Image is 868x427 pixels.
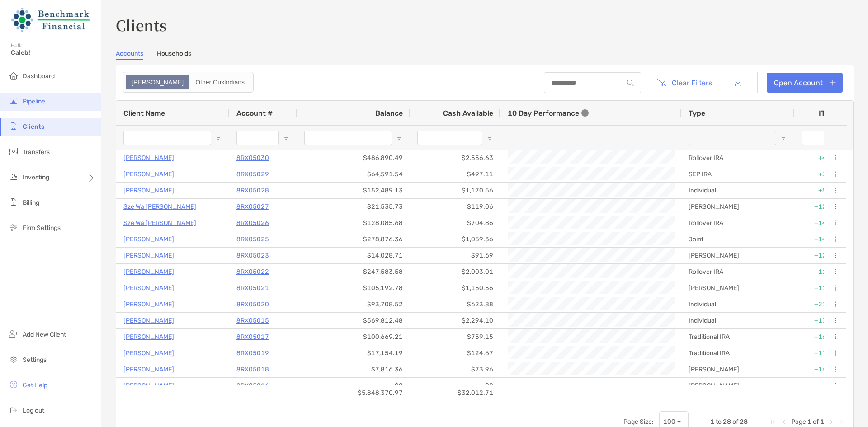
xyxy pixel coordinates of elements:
div: +14.39% [794,231,849,247]
div: $1,059.36 [410,231,500,247]
div: First Page [769,418,777,426]
div: $73.96 [410,361,500,377]
span: Cash Available [443,109,493,117]
div: $93,708.52 [297,296,410,312]
a: [PERSON_NAME] [123,152,174,164]
p: 8RX05029 [236,169,269,180]
div: +5.45% [794,183,849,198]
span: Pipeline [23,98,45,105]
span: Get Help [23,381,47,389]
div: Other Custodians [190,76,250,89]
div: +12.36% [794,248,849,263]
p: [PERSON_NAME] [123,347,174,359]
p: 8RX05015 [236,315,269,326]
a: [PERSON_NAME] [123,364,174,375]
a: 8RX05021 [236,282,269,294]
p: 8RX05028 [236,185,269,196]
div: +3.67% [794,166,849,182]
div: $21,535.73 [297,199,410,215]
a: [PERSON_NAME] [123,315,174,326]
div: $486,890.49 [297,150,410,166]
button: Clear Filters [650,73,719,93]
div: $152,489.13 [297,183,410,198]
span: Type [689,109,705,117]
div: ITD [819,109,841,117]
a: [PERSON_NAME] [123,331,174,343]
div: +4.33% [794,150,849,166]
img: get-help icon [8,379,19,390]
span: Log out [23,407,44,414]
div: Rollover IRA [681,215,794,231]
span: of [732,418,738,426]
span: 1 [710,418,714,426]
span: of [813,418,819,426]
a: 8RX05019 [236,347,269,359]
div: Joint [681,231,794,247]
div: +12.70% [794,199,849,215]
span: Caleb! [11,49,95,56]
img: Zoe Logo [11,4,90,36]
div: $2,294.10 [410,313,500,328]
div: 0% [794,378,849,394]
img: clients icon [8,121,19,131]
a: [PERSON_NAME] [123,250,174,261]
input: Balance Filter Input [304,131,392,145]
a: [PERSON_NAME] [123,169,174,180]
span: 28 [723,418,731,426]
div: 100 [663,418,675,426]
input: Account # Filter Input [236,131,279,145]
p: 8RX05026 [236,217,269,229]
div: $623.88 [410,296,500,312]
img: pipeline icon [8,95,19,106]
div: Zoe [127,76,189,89]
div: Individual [681,183,794,198]
div: Last Page [839,418,846,426]
input: Client Name Filter Input [123,131,211,145]
button: Open Filter Menu [396,134,403,141]
div: $14,028.71 [297,248,410,263]
a: [PERSON_NAME] [123,299,174,310]
div: $91.69 [410,248,500,263]
input: ITD Filter Input [802,131,830,145]
div: $1,150.56 [410,280,500,296]
p: [PERSON_NAME] [123,282,174,294]
a: 8RX05017 [236,331,269,343]
span: 28 [740,418,748,426]
div: Traditional IRA [681,329,794,345]
div: [PERSON_NAME] [681,248,794,263]
div: $0 [297,378,410,394]
div: $124.67 [410,345,500,361]
p: [PERSON_NAME] [123,185,174,196]
div: $119.06 [410,199,500,215]
button: Open Filter Menu [486,134,493,141]
div: segmented control [123,72,254,93]
p: [PERSON_NAME] [123,234,174,245]
a: 8RX05027 [236,201,269,212]
div: [PERSON_NAME] [681,199,794,215]
a: 8RX05023 [236,250,269,261]
img: settings icon [8,354,19,365]
div: +11.98% [794,264,849,280]
div: $32,012.71 [410,385,500,401]
span: Add New Client [23,331,66,338]
span: Page [791,418,806,426]
a: 8RX05030 [236,152,269,164]
div: - [508,378,674,393]
input: Cash Available Filter Input [417,131,482,145]
p: 8RX05022 [236,266,269,277]
div: 10 Day Performance [508,101,589,125]
span: Billing [23,199,39,206]
a: 8RX05018 [236,364,269,375]
div: Rollover IRA [681,264,794,280]
div: $2,556.63 [410,150,500,166]
div: $64,591.54 [297,166,410,182]
span: 1 [820,418,824,426]
span: Clients [23,123,44,131]
div: +17.06% [794,345,849,361]
div: +16.63% [794,361,849,377]
a: Accounts [116,50,143,60]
